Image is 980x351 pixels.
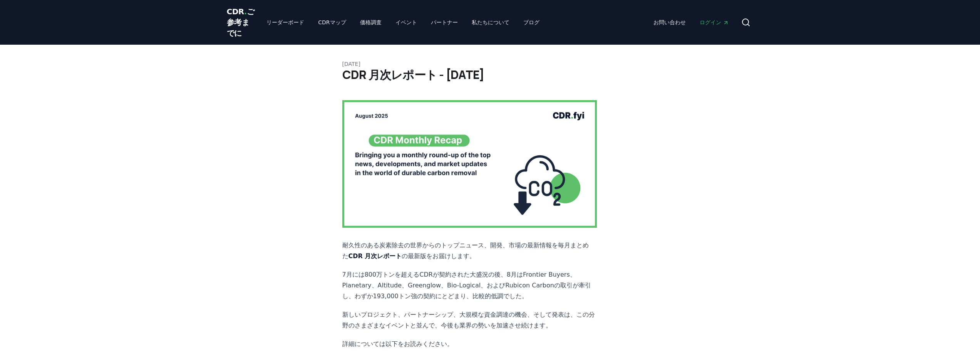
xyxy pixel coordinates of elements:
[700,19,721,25] font: ログイン
[260,15,545,29] nav: 主要
[342,61,360,67] font: [DATE]
[354,15,388,29] a: 価格調査
[402,252,476,260] font: の最新版をお届けします。
[647,15,692,29] a: お問い合わせ
[523,19,539,25] font: ブログ
[653,19,686,25] font: お問い合わせ
[342,242,589,260] font: 耐久性のある炭素除去の世界からのトップニュース、開発、市場の最新情報を毎月まとめた
[647,15,735,29] nav: 主要
[312,15,352,29] a: CDRマップ
[389,15,423,29] a: イベント
[342,311,595,329] font: 新しいプロジェクト、パートナーシップ、大規模な資金調達の機会、そして発表は、この分野のさまざまなイベントと並んで、今後も業界の勢いを加速させ続けます。
[266,19,304,25] font: リーダーボード
[472,19,509,25] font: 私たちについて
[431,19,458,25] font: パートナー
[244,7,247,16] font: .
[395,19,417,25] font: イベント
[260,15,310,29] a: リーダーボード
[342,67,484,82] font: CDR 月次レポート - [DATE]
[342,100,597,228] img: ブログ投稿画像
[342,340,453,348] font: 詳細については以下をお読みください。
[227,7,255,38] font: ご参考までに
[360,19,382,25] font: 価格調査
[348,252,402,260] font: CDR 月次レポート
[425,15,464,29] a: パートナー
[227,6,255,39] a: CDR.ご参考までに
[227,7,244,16] font: CDR
[466,15,516,29] a: 私たちについて
[517,15,546,29] a: ブログ
[318,19,346,25] font: CDRマップ
[694,15,735,29] a: ログイン
[342,271,591,300] font: 7月には800万トンを超えるCDRが契約された大盛況の後、8月はFrontier Buyers、Planetary、Altitude、Greenglow、Bio-Logical、およびRubic...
